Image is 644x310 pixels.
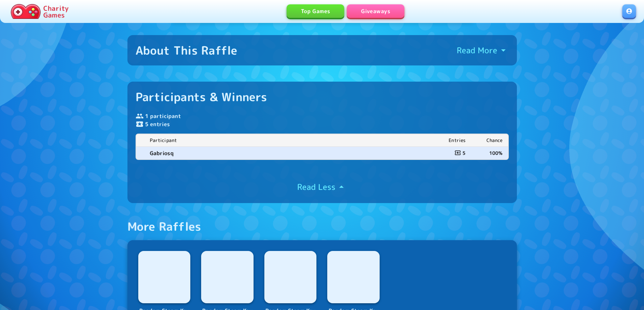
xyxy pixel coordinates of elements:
[136,43,238,57] div: About This Raffle
[297,181,347,192] button: Read Less
[136,120,509,128] p: 5 entries
[264,251,317,303] img: Logo
[457,45,497,56] p: Read More
[471,134,508,147] th: Chance
[297,181,335,192] p: Read Less
[43,5,69,18] p: Charity Games
[327,251,380,303] img: Logo
[201,251,254,303] img: Logo
[11,4,41,19] img: Charity.Games
[144,134,434,147] th: Participant
[150,149,429,157] p: Gabriosq
[127,219,201,233] div: More Raffles
[434,134,471,147] th: Entries
[138,251,191,303] img: Logo
[127,35,517,65] button: About This RaffleRead More
[347,4,404,18] a: Giveaways
[136,112,509,120] p: 1 participant
[136,90,267,104] div: Participants & Winners
[8,3,71,20] a: Charity Games
[287,4,344,18] a: Top Games
[471,147,508,160] td: 100%
[434,147,471,160] td: 5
